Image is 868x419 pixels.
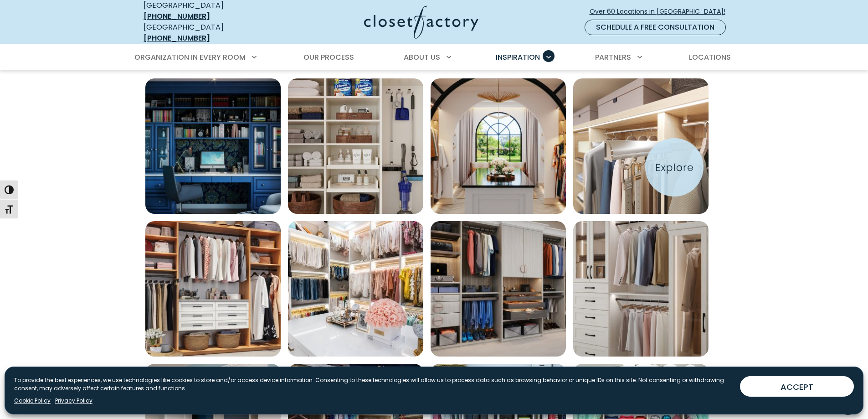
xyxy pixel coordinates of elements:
[431,221,566,357] img: Custom reach-in closet with pant hangers, custom cabinets and drawers
[431,78,566,214] img: Spacious custom walk-in closet with abundant wardrobe space, center island storage
[145,78,281,214] a: Open inspiration gallery to preview enlarged image
[740,376,854,397] button: ACCEPT
[404,52,440,62] span: About Us
[14,397,51,405] a: Cookie Policy
[145,221,281,357] img: Reach-in closet with Two-tone system with Rustic Cherry structure and White Shaker drawer fronts....
[144,11,210,21] a: [PHONE_NUMBER]
[585,20,726,35] a: Schedule a Free Consultation
[144,22,276,44] div: [GEOGRAPHIC_DATA]
[496,52,540,62] span: Inspiration
[573,78,709,214] img: Belt rack accessory
[128,45,740,70] nav: Primary Menu
[288,78,423,214] img: Organized linen and utility closet featuring rolled towels, labeled baskets, and mounted cleaning...
[573,221,709,357] a: Open inspiration gallery to preview enlarged image
[573,78,709,214] a: Open inspiration gallery to preview enlarged image
[689,52,731,62] span: Locations
[144,33,210,43] a: [PHONE_NUMBER]
[14,376,733,393] p: To provide the best experiences, we use technologies like cookies to store and/or access device i...
[590,7,733,16] span: Over 60 Locations in [GEOGRAPHIC_DATA]!
[431,78,566,214] a: Open inspiration gallery to preview enlarged image
[364,5,478,39] img: Closet Factory Logo
[288,221,423,357] img: Custom white melamine system with triple-hang wardrobe rods, gold-tone hanging hardware, and inte...
[431,221,566,357] a: Open inspiration gallery to preview enlarged image
[55,397,92,405] a: Privacy Policy
[595,52,631,62] span: Partners
[288,78,423,214] a: Open inspiration gallery to preview enlarged image
[573,221,709,357] img: Reach-in closet with elegant white wood cabinetry, LED lighting, and pull-out shoe storage and do...
[303,52,354,62] span: Our Process
[145,221,281,357] a: Open inspiration gallery to preview enlarged image
[134,52,246,62] span: Organization in Every Room
[288,221,423,357] a: Open inspiration gallery to preview enlarged image
[145,78,281,214] img: Custom home office with blue built-ins, glass-front cabinets, adjustable shelving, custom drawer ...
[589,4,733,20] a: Over 60 Locations in [GEOGRAPHIC_DATA]!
